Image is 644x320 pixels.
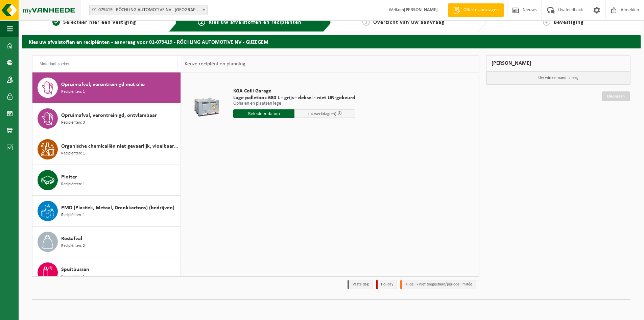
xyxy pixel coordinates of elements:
[462,7,500,14] span: Offerte aanvragen
[543,18,550,26] span: 4
[61,212,85,218] span: Recipiënten: 1
[61,173,77,181] span: Plotter
[61,243,85,249] span: Recipiënten: 2
[376,280,397,289] li: Holiday
[61,111,157,120] span: Opruimafval, verontreinigd, ontvlambaar
[89,5,208,15] span: 01-079419 - RÖCHLING AUTOMOTIVE NV - GIJZEGEM
[32,72,181,103] button: Opruimafval, verontreinigd met olie Recipiënten: 1
[61,204,174,212] span: PMD (Plastiek, Metaal, Drankkartons) (bedrijven)
[61,142,179,150] span: Organische chemicaliën niet gevaarlijk, vloeibaar in kleinverpakking
[32,165,181,196] button: Plotter Recipiënten: 1
[61,81,145,89] span: Opruimafval, verontreinigd met olie
[32,134,181,165] button: Organische chemicaliën niet gevaarlijk, vloeibaar in kleinverpakking Recipiënten: 1
[61,235,82,243] span: Restafval
[448,3,504,17] a: Offerte aanvragen
[486,55,631,71] div: [PERSON_NAME]
[61,150,85,157] span: Recipiënten: 1
[32,257,181,288] button: Spuitbussen Recipiënten: 1
[373,20,445,25] span: Overzicht van uw aanvraag
[348,280,373,289] li: Vaste dag
[25,18,163,26] a: 1Selecteer hier een vestiging
[181,56,249,72] div: Keuze recipiënt en planning
[61,120,85,126] span: Recipiënten: 3
[32,227,181,257] button: Restafval Recipiënten: 2
[602,91,630,101] a: Doorgaan
[404,7,438,13] strong: [PERSON_NAME]
[486,71,630,84] p: Uw winkelmand is leeg
[32,103,181,134] button: Opruimafval, verontreinigd, ontvlambaar Recipiënten: 3
[36,59,177,69] input: Materiaal zoeken
[233,101,355,106] p: Ophalen en plaatsen lege
[554,20,584,25] span: Bevestiging
[400,280,476,289] li: Tijdelijk niet toegestaan/période limitée
[233,94,355,101] span: Lage palletbox 680 L - grijs - deksel - niet UN-gekeurd
[362,18,370,26] span: 3
[52,18,60,26] span: 1
[61,181,85,188] span: Recipiënten: 1
[61,265,89,274] span: Spuitbussen
[233,88,355,94] span: KGA Colli Garage
[63,20,136,25] span: Selecteer hier een vestiging
[22,35,641,48] h2: Kies uw afvalstoffen en recipiënten - aanvraag voor 01-079419 - RÖCHLING AUTOMOTIVE NV - GIJZEGEM
[308,112,336,116] span: + 4 werkdag(en)
[209,20,302,25] span: Kies uw afvalstoffen en recipiënten
[233,109,294,118] input: Selecteer datum
[32,196,181,227] button: PMD (Plastiek, Metaal, Drankkartons) (bedrijven) Recipiënten: 1
[61,274,85,280] span: Recipiënten: 1
[198,18,205,26] span: 2
[90,5,207,15] span: 01-079419 - RÖCHLING AUTOMOTIVE NV - GIJZEGEM
[61,89,85,95] span: Recipiënten: 1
